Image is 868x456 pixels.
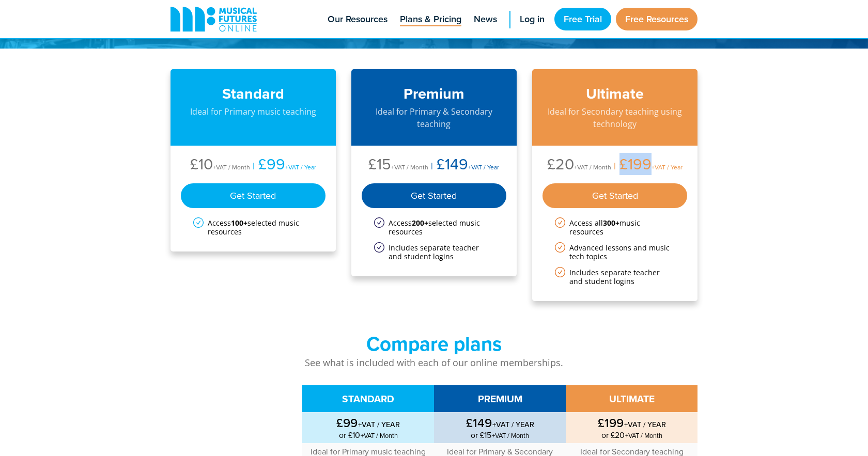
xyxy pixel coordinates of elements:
[616,8,698,30] a: Free Resources
[358,419,400,430] span: +VAT / YEAR
[171,356,698,370] p: See what is included with each of our online memberships.
[611,156,683,175] li: £199
[181,105,326,118] p: Ideal for Primary music teaching
[400,12,461,26] span: Plans & Pricing
[520,12,545,26] span: Log in
[491,431,529,440] span: +VAT / Month
[542,183,687,208] div: Get Started
[468,163,499,171] span: +VAT / Year
[250,156,316,175] li: £99
[368,156,428,175] li: £15
[434,412,566,443] td: or £15
[190,156,250,175] li: £10
[625,431,662,440] span: +VAT / Month
[391,163,428,171] span: +VAT / Month
[362,105,506,130] p: Ideal for Primary & Secondary teaching
[302,412,434,443] td: or £10
[231,218,247,228] strong: 100+
[181,85,326,103] h3: Standard
[412,218,428,228] strong: 200+
[474,12,497,26] span: News
[572,416,691,429] strong: £199
[624,419,666,430] span: +VAT / YEAR
[554,8,611,30] a: Free Trial
[434,385,566,412] th: PREMIUM
[428,156,499,175] li: £149
[328,12,388,26] span: Our Resources
[542,105,687,130] p: Ideal for Secondary teaching using technology
[285,163,316,171] span: +VAT / Year
[362,85,506,103] h3: Premium
[308,416,428,429] strong: £99
[193,218,313,236] li: Access selected music resources
[555,243,675,261] li: Advanced lessons and music tech topics
[374,218,494,236] li: Access selected music resources
[555,218,675,236] li: Access all music resources
[213,163,250,171] span: +VAT / Month
[566,412,698,443] td: or £20
[362,183,506,208] div: Get Started
[171,332,698,356] h2: Compare plans
[542,85,687,103] h3: Ultimate
[181,183,326,208] div: Get Started
[566,385,698,412] th: ULTIMATE
[547,156,611,175] li: £20
[492,419,534,430] span: +VAT / YEAR
[603,218,619,228] strong: 300+
[440,416,560,429] strong: £149
[302,385,434,412] th: STANDARD
[555,268,675,286] li: Includes separate teacher and student logins
[374,243,494,261] li: Includes separate teacher and student logins
[652,163,683,171] span: +VAT / Year
[574,163,611,171] span: +VAT / Month
[360,431,398,440] span: +VAT / Month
